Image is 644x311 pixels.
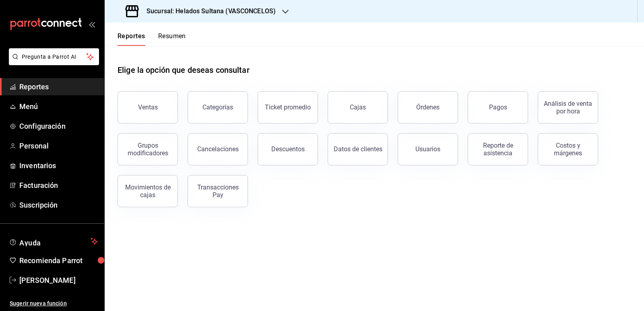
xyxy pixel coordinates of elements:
[118,64,250,76] h1: Elige la opción que deseas consultar
[118,32,186,46] div: navigation tabs
[19,237,87,246] span: Ayuda
[193,183,243,199] div: Transacciones Pay
[19,275,98,286] span: [PERSON_NAME]
[188,133,248,165] button: Cancelaciones
[415,145,440,153] div: Usuarios
[10,299,98,308] span: Sugerir nueva función
[118,32,145,46] button: Reportes
[398,133,458,165] button: Usuarios
[334,145,382,153] div: Datos de clientes
[468,91,528,124] button: Pagos
[328,91,388,124] button: Cajas
[188,91,248,124] button: Categorías
[22,53,87,61] span: Pregunta a Parrot AI
[19,255,98,266] span: Recomienda Parrot
[416,103,440,111] div: Órdenes
[271,145,305,153] div: Descuentos
[188,175,248,207] button: Transacciones Pay
[123,183,173,199] div: Movimientos de cajas
[258,91,318,124] button: Ticket promedio
[118,133,178,165] button: Grupos modificadores
[19,180,98,191] span: Facturación
[543,142,593,157] div: Costos y márgenes
[265,103,311,111] div: Ticket promedio
[19,121,98,132] span: Configuración
[543,100,593,115] div: Análisis de venta por hora
[138,103,158,111] div: Ventas
[473,142,523,157] div: Reporte de asistencia
[158,32,186,46] button: Resumen
[89,21,95,27] button: open_drawer_menu
[19,200,98,210] span: Suscripción
[118,175,178,207] button: Movimientos de cajas
[6,58,99,67] a: Pregunta a Parrot AI
[19,140,98,151] span: Personal
[258,133,318,165] button: Descuentos
[19,81,98,92] span: Reportes
[123,142,173,157] div: Grupos modificadores
[202,103,233,111] div: Categorías
[489,103,507,111] div: Pagos
[328,133,388,165] button: Datos de clientes
[19,160,98,171] span: Inventarios
[350,103,366,111] div: Cajas
[140,6,276,16] h3: Sucursal: Helados Sultana (VASCONCELOS)
[197,145,239,153] div: Cancelaciones
[538,91,598,124] button: Análisis de venta por hora
[398,91,458,124] button: Órdenes
[9,48,99,65] button: Pregunta a Parrot AI
[468,133,528,165] button: Reporte de asistencia
[19,101,98,112] span: Menú
[118,91,178,124] button: Ventas
[538,133,598,165] button: Costos y márgenes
